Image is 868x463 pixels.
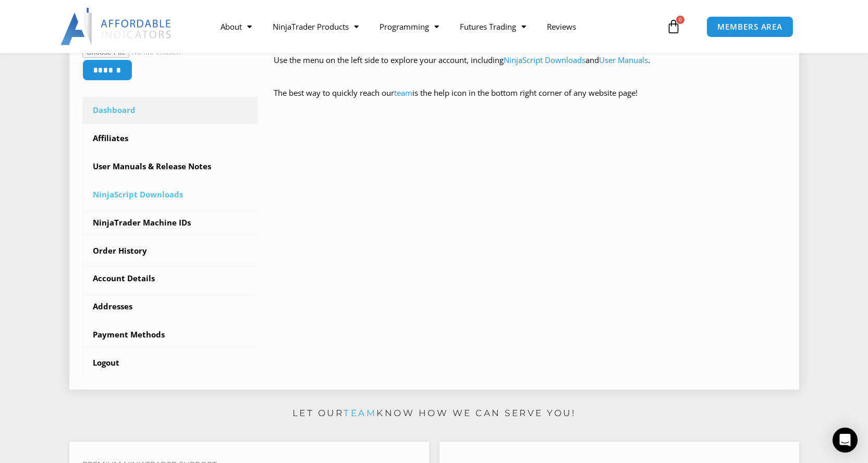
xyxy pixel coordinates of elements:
a: Programming [369,15,449,39]
div: Open Intercom Messenger [833,428,858,453]
a: Dashboard [82,97,259,124]
a: NinjaScript Downloads [82,181,259,208]
a: Futures Trading [449,15,536,39]
span: MEMBERS AREA [717,23,783,31]
span: 0 [676,16,684,24]
p: Use the menu on the left side to explore your account, including and . [274,53,786,82]
a: Affiliates [82,125,259,152]
a: team [394,87,412,98]
a: NinjaTrader Products [262,15,369,39]
a: 0 [651,11,696,42]
a: Addresses [82,293,259,320]
a: NinjaTrader Machine IDs [82,209,259,236]
a: Account Details [82,265,259,292]
a: team [344,408,376,418]
a: NinjaScript Downloads [504,55,585,65]
a: User Manuals & Release Notes [82,153,259,180]
p: The best way to quickly reach our is the help icon in the bottom right corner of any website page! [274,86,786,115]
nav: Menu [210,15,664,39]
a: Reviews [536,15,586,39]
a: About [210,15,262,39]
img: LogoAI | Affordable Indicators – NinjaTrader [60,8,173,45]
nav: Account pages [82,97,259,376]
p: Let our know how we can serve you! [69,405,799,422]
a: MEMBERS AREA [706,16,793,37]
a: Logout [82,349,259,377]
a: Payment Methods [82,321,259,348]
a: User Manuals [599,55,648,65]
a: Order History [82,237,259,265]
